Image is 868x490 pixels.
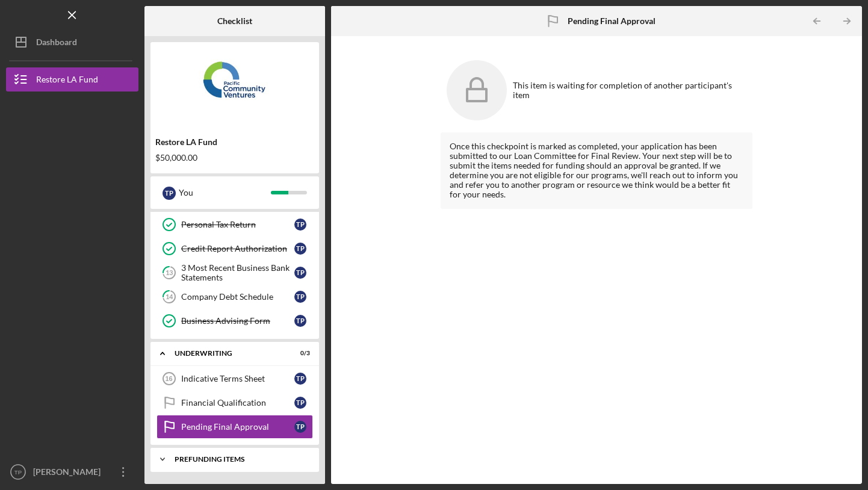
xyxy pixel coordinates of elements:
[181,316,294,326] div: Business Advising Form
[181,220,294,229] div: Personal Tax Return
[155,137,314,147] div: Restore LA Fund
[36,30,77,57] div: Dashboard
[157,237,313,261] a: Credit Report AuthorizationTP
[181,374,294,383] div: Indicative Terms Sheet
[181,292,294,302] div: Company Debt Schedule
[294,291,306,303] div: T P
[294,267,306,279] div: T P
[294,421,306,433] div: T P
[157,212,313,237] a: Personal Tax ReturnTP
[14,469,22,476] text: TP
[150,48,319,120] img: Product logo
[179,182,271,203] div: You
[36,67,98,95] div: Restore LA Fund
[163,187,176,200] div: T P
[6,30,138,54] button: Dashboard
[166,269,173,277] tspan: 13
[568,16,656,26] b: Pending Final Approval
[157,367,313,391] a: 16Indicative Terms SheetTP
[294,219,306,231] div: T P
[513,81,746,100] div: This item is waiting for completion of another participant's item
[157,391,313,415] a: Financial QualificationTP
[6,460,138,484] button: TP[PERSON_NAME]
[450,141,743,200] div: Once this checkpoint is marked as completed, your application has been submitted to our Loan Comm...
[175,456,304,463] div: Prefunding Items
[166,293,173,301] tspan: 14
[175,350,280,357] div: Underwriting
[157,285,313,309] a: 14Company Debt ScheduleTP
[165,375,172,382] tspan: 16
[217,16,252,26] b: Checklist
[181,398,294,408] div: Financial Qualification
[157,415,313,439] a: Pending Final ApprovalTP
[30,460,108,487] div: [PERSON_NAME]
[157,309,313,333] a: Business Advising FormTP
[157,261,313,285] a: 133 Most Recent Business Bank StatementsTP
[181,422,294,432] div: Pending Final Approval
[288,350,310,357] div: 0 / 3
[181,263,294,282] div: 3 Most Recent Business Bank Statements
[294,243,306,255] div: T P
[181,244,294,253] div: Credit Report Authorization
[294,315,306,327] div: T P
[155,153,314,163] div: $50,000.00
[294,397,306,409] div: T P
[6,67,138,91] button: Restore LA Fund
[294,373,306,385] div: T P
